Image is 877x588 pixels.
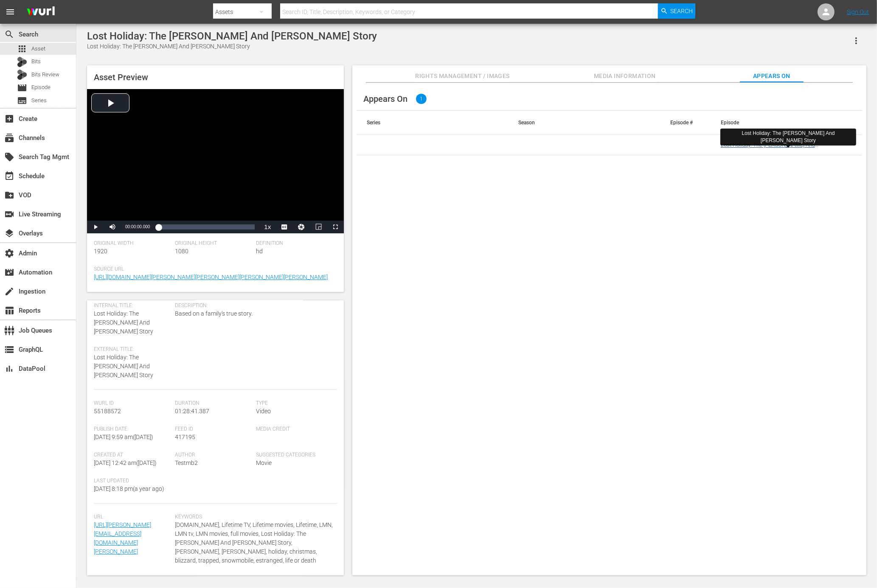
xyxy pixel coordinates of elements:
span: 01:28:41.387 [175,408,209,414]
span: hd [256,248,263,255]
div: Lost Holiday: The [PERSON_NAME] And [PERSON_NAME] Story [87,42,377,51]
span: 1920 [94,248,107,255]
span: Live Streaming [4,209,14,219]
span: Episode [17,83,27,93]
span: Search [4,29,14,39]
span: Appears On [363,94,408,104]
span: Source Url [94,266,333,273]
span: 417195 [175,434,195,440]
span: VOD [4,190,14,200]
div: Lost Holiday: The [PERSON_NAME] And [PERSON_NAME] Story [724,130,853,144]
span: 1080 [175,248,188,255]
span: GraphQL [4,344,14,355]
span: Schedule [4,171,14,181]
span: Movie [256,459,272,466]
div: Bits Review [17,70,27,80]
th: Episode # [660,111,711,134]
span: Automation [4,267,14,277]
span: Url [94,514,171,521]
button: Captions [276,221,293,233]
span: [DATE] 12:42 am ( [DATE] ) [94,459,157,466]
span: Asset [17,44,27,54]
span: Publish Date [94,426,171,433]
span: [DATE] 9:59 am ( [DATE] ) [94,434,153,440]
span: Asset [31,45,45,53]
span: Testmb2 [175,459,198,466]
button: Mute [104,221,121,233]
span: Wurl Id [94,400,171,407]
span: Series [17,95,27,106]
span: Original Width [94,240,171,247]
span: Search [671,3,693,19]
span: Feed ID [175,426,252,433]
span: 00:00:00.000 [125,224,150,229]
span: Series [31,96,47,105]
div: Video Player [87,89,344,233]
a: [URL][PERSON_NAME][EMAIL_ADDRESS][DOMAIN_NAME][PERSON_NAME] [94,521,151,555]
span: Create [4,114,14,124]
button: Search [658,3,695,19]
span: Media Credit [256,426,333,433]
span: Lost Holiday: The [PERSON_NAME] And [PERSON_NAME] Story [94,310,153,335]
span: External Title: [94,346,171,353]
span: Last Updated [94,478,171,484]
span: Bits Review [31,70,59,79]
span: Definition [256,240,333,247]
span: DataPool [4,364,14,374]
th: Episode [711,111,862,134]
span: Duration [175,400,252,407]
span: Author [175,452,252,459]
span: Type [256,400,333,407]
span: Asset Preview [94,72,148,82]
th: Season [509,111,660,134]
span: Rights Management / Images [415,71,509,81]
span: Suggested Categories [256,452,333,459]
span: [DOMAIN_NAME], Lifetime TV, Lifetime movies, Lifetime, LMN, LMN tv, LMN movies, full movies, Lost... [175,521,333,565]
span: Episode [31,83,51,92]
span: Description: [175,302,333,309]
span: Reports [4,305,14,316]
span: Created At [94,452,171,459]
span: Keywords [175,514,333,521]
button: Play [87,221,104,233]
span: Admin [4,248,14,258]
span: Internal Title: [94,302,171,309]
div: Lost Holiday: The [PERSON_NAME] And [PERSON_NAME] Story [87,30,377,42]
span: Bits [31,57,41,66]
span: Search Tag Mgmt [4,152,14,162]
button: Fullscreen [327,221,344,233]
span: Media Information [593,71,657,81]
span: Based on a family's true story. [175,309,333,318]
div: Bits [17,57,27,67]
span: Ingestion [4,286,14,297]
button: Playback Rate [259,221,276,233]
img: ans4CAIJ8jUAAAAAAAAAAAAAAAAAAAAAAAAgQb4GAAAAAAAAAAAAAAAAAAAAAAAAJMjXAAAAAAAAAAAAAAAAAAAAAAAAgAT5G... [20,2,61,22]
span: Video [256,408,271,414]
span: 1 [416,94,427,104]
span: Overlays [4,228,14,238]
span: menu [5,7,15,17]
div: Progress Bar [158,224,255,230]
span: Original Height [175,240,252,247]
a: Sign Out [847,8,869,15]
span: 55188572 [94,408,121,414]
span: Job Queues [4,325,14,336]
span: Channels [4,133,14,143]
span: Appears On [740,71,804,81]
span: [DATE] 8:18 pm ( a year ago ) [94,485,164,492]
button: Picture-in-Picture [310,221,327,233]
span: Lost Holiday: The [PERSON_NAME] And [PERSON_NAME] Story [94,354,153,378]
th: Series [357,111,508,134]
a: [URL][DOMAIN_NAME][PERSON_NAME][PERSON_NAME][PERSON_NAME][PERSON_NAME] [94,274,328,280]
button: Jump To Time [293,221,310,233]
